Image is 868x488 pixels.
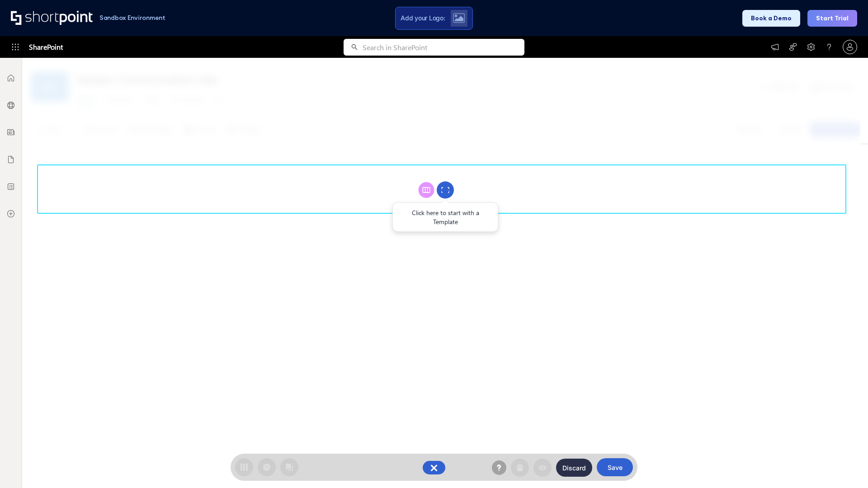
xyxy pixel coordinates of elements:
[453,13,465,23] img: Upload logo
[29,36,63,58] span: SharePoint
[99,15,165,20] h1: Sandbox Environment
[742,10,800,27] button: Book a Demo
[556,459,592,477] button: Discard
[807,10,857,27] button: Start Trial
[401,14,445,22] span: Add your Logo:
[597,458,633,476] button: Save
[823,445,868,488] iframe: Chat Widget
[363,39,524,56] input: Search in SharePoint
